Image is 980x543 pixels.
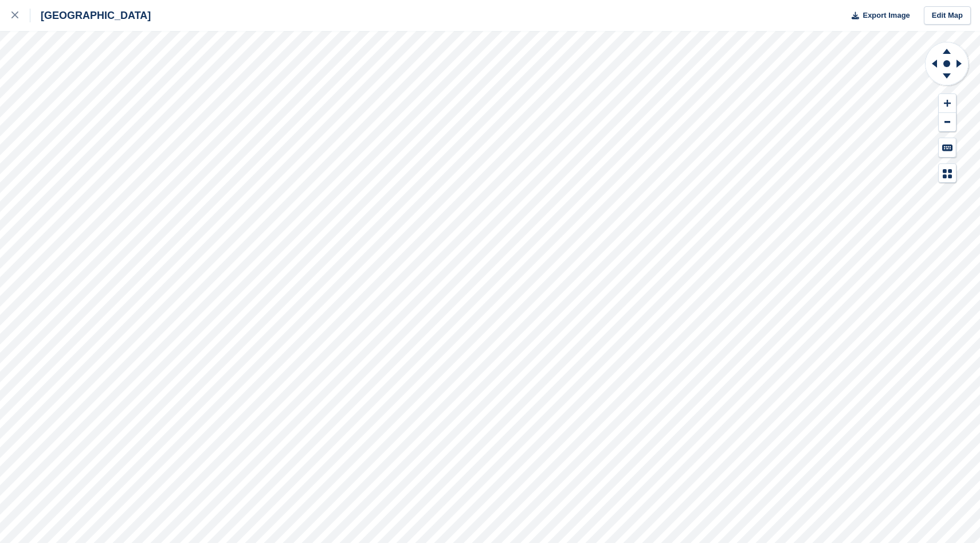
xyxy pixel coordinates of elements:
button: Keyboard Shortcuts [939,138,956,157]
button: Zoom In [939,94,956,113]
span: Export Image [863,10,910,21]
button: Export Image [845,6,910,25]
button: Map Legend [939,164,956,183]
a: Edit Map [924,6,971,25]
div: [GEOGRAPHIC_DATA] [30,9,151,22]
button: Zoom Out [939,113,956,132]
